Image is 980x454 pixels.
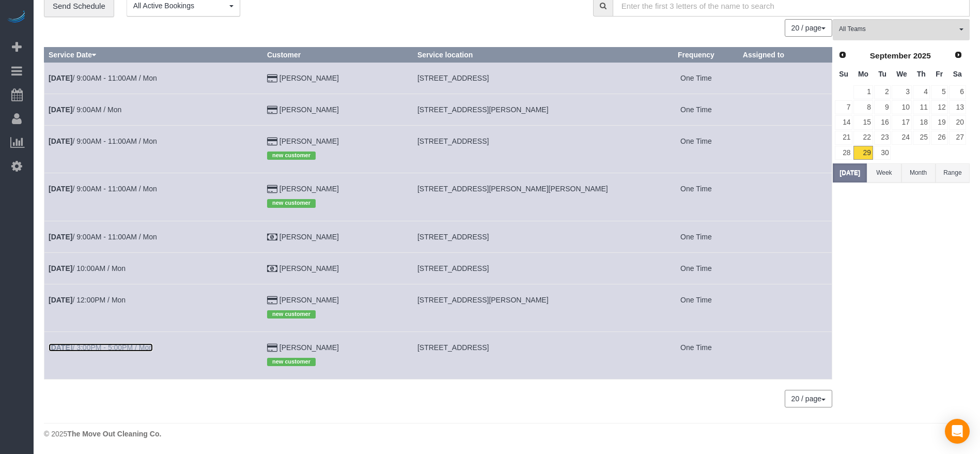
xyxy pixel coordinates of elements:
[738,62,832,94] td: Assigned to
[44,125,263,173] td: Schedule date
[413,47,654,62] th: Service location
[417,74,489,82] span: [STREET_ADDRESS]
[44,47,263,62] th: Service Date
[279,343,339,352] a: [PERSON_NAME]
[279,264,339,273] a: [PERSON_NAME]
[913,115,930,129] a: 18
[654,221,739,252] td: Frequency
[44,252,263,284] td: Schedule date
[913,100,930,114] a: 11
[936,70,943,78] span: Friday
[949,115,966,129] a: 20
[49,185,157,193] a: [DATE]/ 9:00AM - 11:00AM / Mon
[654,62,739,94] td: Frequency
[949,85,966,99] a: 6
[262,252,413,284] td: Customer
[44,331,263,379] td: Schedule date
[279,105,339,114] a: [PERSON_NAME]
[654,173,739,221] td: Frequency
[44,62,263,94] td: Schedule date
[878,70,886,78] span: Tuesday
[738,252,832,284] td: Assigned to
[417,296,549,304] span: [STREET_ADDRESS][PERSON_NAME]
[839,70,848,78] span: Sunday
[267,234,277,241] i: Check Payment
[44,221,263,252] td: Schedule date
[931,100,948,114] a: 12
[267,310,316,319] span: new customer
[738,94,832,125] td: Assigned to
[267,265,277,273] i: Check Payment
[833,19,970,35] ol: All Teams
[67,430,161,438] strong: The Move Out Cleaning Co.
[738,331,832,379] td: Assigned to
[6,10,27,25] img: Automaid Logo
[279,233,339,241] a: [PERSON_NAME]
[738,284,832,331] td: Assigned to
[49,264,72,273] b: [DATE]
[49,137,72,145] b: [DATE]
[913,85,930,99] a: 4
[279,296,339,304] a: [PERSON_NAME]
[738,221,832,252] td: Assigned to
[267,186,277,193] i: Credit Card Payment
[417,185,608,193] span: [STREET_ADDRESS][PERSON_NAME][PERSON_NAME]
[785,390,832,407] nav: Pagination navigation
[654,47,739,62] th: Frequency
[896,70,907,78] span: Wednesday
[738,173,832,221] td: Assigned to
[413,173,654,221] td: Service location
[936,163,970,183] button: Range
[738,47,832,62] th: Assigned to
[49,264,126,273] a: [DATE]/ 10:00AM / Mon
[951,48,966,63] a: Next
[917,70,926,78] span: Thursday
[853,115,873,129] a: 15
[49,105,72,114] b: [DATE]
[954,51,962,59] span: Next
[835,146,852,160] a: 28
[654,284,739,331] td: Frequency
[874,115,891,129] a: 16
[49,185,72,193] b: [DATE]
[44,429,970,439] div: © 2025
[835,131,852,145] a: 21
[49,233,72,241] b: [DATE]
[267,75,277,82] i: Credit Card Payment
[417,105,549,114] span: [STREET_ADDRESS][PERSON_NAME]
[413,252,654,284] td: Service location
[44,94,263,125] td: Schedule date
[279,185,339,193] a: [PERSON_NAME]
[892,100,911,114] a: 10
[835,100,852,114] a: 7
[785,19,832,37] button: 20 / page
[833,19,970,40] button: All Teams
[133,1,227,11] span: All Active Bookings
[417,233,489,241] span: [STREET_ADDRESS]
[417,264,489,273] span: [STREET_ADDRESS]
[833,163,867,183] button: [DATE]
[867,163,901,183] button: Week
[262,94,413,125] td: Customer
[49,74,72,82] b: [DATE]
[267,297,277,304] i: Credit Card Payment
[654,331,739,379] td: Frequency
[262,125,413,173] td: Customer
[945,419,970,444] div: Open Intercom Messenger
[413,62,654,94] td: Service location
[931,115,948,129] a: 19
[44,284,263,331] td: Schedule date
[262,173,413,221] td: Customer
[49,343,72,352] b: [DATE]
[262,62,413,94] td: Customer
[267,358,316,366] span: new customer
[417,343,489,352] span: [STREET_ADDRESS]
[913,131,930,145] a: 25
[949,131,966,145] a: 27
[44,173,263,221] td: Schedule date
[874,146,891,160] a: 30
[853,85,873,99] a: 1
[262,47,413,62] th: Customer
[835,115,852,129] a: 14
